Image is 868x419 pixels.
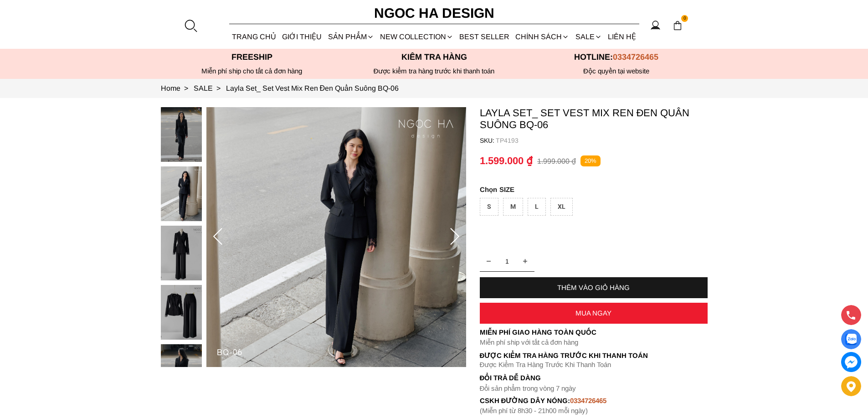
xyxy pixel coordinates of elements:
[480,374,708,382] h6: Đổi trả dễ dàng
[841,352,861,372] a: messenger
[480,309,708,317] div: MUA NGAY
[480,384,576,392] font: Đổi sản phẩm trong vòng 7 ngày
[161,285,202,340] img: Layla Set_ Set Vest Mix Ren Đen Quần Suông BQ-06_mini_3
[570,397,606,404] font: 0334726465
[480,407,588,414] font: (Miễn phí từ 8h30 - 21h00 mỗi ngày)
[681,15,688,22] span: 0
[180,84,192,92] span: >
[213,84,224,92] span: >
[537,157,576,166] p: 1.999.000 ₫
[845,334,857,345] img: Display image
[503,198,523,216] div: M
[480,352,708,360] p: Được Kiểm Tra Hàng Trước Khi Thanh Toán
[673,21,683,31] img: img-CART-ICON-ksit0nf1
[206,107,466,367] img: Layla Set_ Set Vest Mix Ren Đen Quần Suông BQ-06_1
[480,186,708,193] p: SIZE
[161,52,343,62] p: Freeship
[401,52,467,62] font: Kiểm tra hàng
[343,67,525,75] p: Được kiểm tra hàng trước khi thanh toán
[325,25,377,49] div: SẢN PHẨM
[580,155,601,167] p: 20%
[480,338,578,346] font: Miễn phí ship với tất cả đơn hàng
[161,67,343,75] div: Miễn phí ship cho tất cả đơn hàng
[528,198,546,216] div: L
[613,52,658,62] span: 0334726465
[572,25,605,49] a: SALE
[161,166,202,221] img: Layla Set_ Set Vest Mix Ren Đen Quần Suông BQ-06_mini_1
[279,25,325,49] a: GIỚI THIỆU
[513,25,572,49] div: Chính sách
[377,25,456,49] a: NEW COLLECTION
[480,252,534,270] input: Quantity input
[161,344,202,399] img: Layla Set_ Set Vest Mix Ren Đen Quần Suông BQ-06_mini_4
[496,137,708,144] p: TP4193
[457,25,513,49] a: BEST SELLER
[480,284,708,291] div: THÊM VÀO GIỎ HÀNG
[480,328,596,336] font: Miễn phí giao hàng toàn quốc
[480,397,570,404] font: cskh đường dây nóng:
[480,137,496,144] h6: SKU:
[161,84,194,92] a: Link to Home
[161,107,202,162] img: Layla Set_ Set Vest Mix Ren Đen Quần Suông BQ-06_mini_0
[194,84,226,92] a: Link to SALE
[229,25,279,49] a: TRANG CHỦ
[480,198,498,216] div: S
[841,329,861,349] a: Display image
[525,52,708,62] p: Hotline:
[480,361,708,369] p: Được Kiểm Tra Hàng Trước Khi Thanh Toán
[226,84,399,92] a: Link to Layla Set_ Set Vest Mix Ren Đen Quần Suông BQ-06
[366,2,503,24] a: Ngoc Ha Design
[161,226,202,280] img: Layla Set_ Set Vest Mix Ren Đen Quần Suông BQ-06_mini_2
[605,25,639,49] a: LIÊN HỆ
[525,67,708,75] h6: Độc quyền tại website
[480,107,708,131] p: Layla Set_ Set Vest Mix Ren Đen Quần Suông BQ-06
[480,155,533,167] p: 1.599.000 ₫
[550,198,573,216] div: XL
